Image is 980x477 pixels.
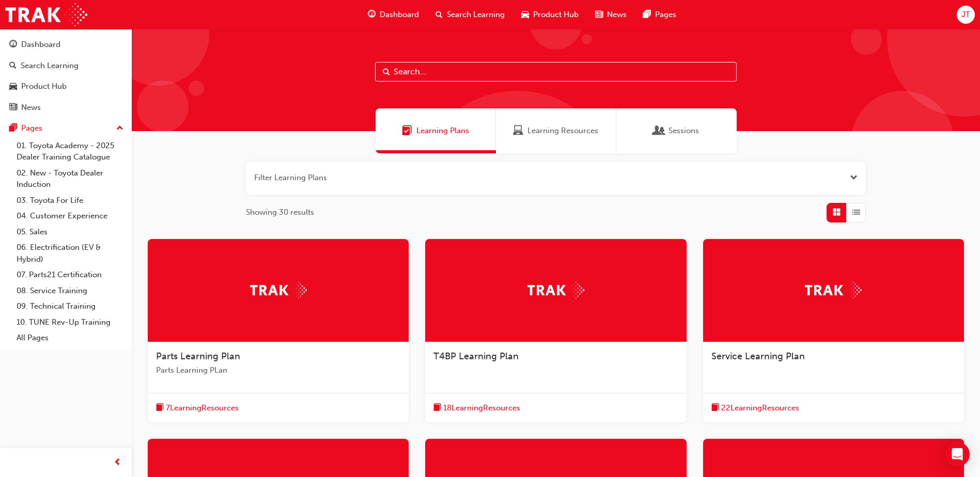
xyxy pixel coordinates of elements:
[513,125,523,137] span: Learning Resources
[655,9,676,21] span: Pages
[527,125,598,137] span: Learning Resources
[5,3,87,26] img: Trak
[533,9,579,21] span: Product Hub
[21,60,79,72] div: Search Learning
[12,224,128,240] a: 05. Sales
[435,8,443,21] span: search-icon
[496,108,616,153] a: Learning ResourcesLearning Resources
[433,351,519,362] span: T4BP Learning Plan
[850,172,858,184] button: Open the filter
[852,206,860,218] span: List
[375,62,737,82] input: Search...
[246,206,314,218] span: Showing 30 results
[166,402,239,414] span: 7 Learning Resources
[116,122,123,135] span: up-icon
[711,351,805,362] span: Service Learning Plan
[156,402,164,415] span: book-icon
[376,108,496,153] a: Learning PlansLearning Plans
[360,4,427,25] a: guage-iconDashboard
[4,119,128,138] button: Pages
[957,6,975,24] button: JT
[668,125,699,137] span: Sessions
[21,39,60,51] div: Dashboard
[380,9,419,21] span: Dashboard
[805,282,862,298] img: Trak
[9,40,17,50] span: guage-icon
[961,9,970,21] span: JT
[425,239,686,423] a: TrakT4BP Learning Planbook-icon18LearningResources
[711,402,799,415] button: book-icon22LearningResources
[527,282,584,298] img: Trak
[12,314,128,330] a: 10. TUNE Rev-Up Training
[587,4,635,25] a: news-iconNews
[12,208,128,224] a: 04. Customer Experience
[595,8,603,21] span: news-icon
[9,103,17,113] span: news-icon
[12,298,128,314] a: 09. Technical Training
[654,125,664,137] span: Sessions
[447,9,505,21] span: Search Learning
[368,8,376,21] span: guage-icon
[945,442,970,467] div: Open Intercom Messenger
[9,61,17,71] span: search-icon
[156,364,400,376] span: Parts Learning PLan
[156,402,239,415] button: book-icon7LearningResources
[703,239,964,423] a: TrakService Learning Planbook-icon22LearningResources
[433,402,520,415] button: book-icon18LearningResources
[12,267,128,283] a: 07. Parts21 Certification
[383,66,390,78] span: Search
[114,456,121,469] span: prev-icon
[607,9,627,21] span: News
[616,108,737,153] a: SessionsSessions
[721,402,799,414] span: 22 Learning Resources
[416,125,469,137] span: Learning Plans
[4,33,128,119] button: DashboardSearch LearningProduct HubNews
[4,77,128,96] a: Product Hub
[521,8,529,21] span: car-icon
[148,239,409,423] a: TrakParts Learning PlanParts Learning PLanbook-icon7LearningResources
[833,206,841,218] span: Grid
[635,4,685,25] a: pages-iconPages
[9,82,17,91] span: car-icon
[4,56,128,75] a: Search Learning
[4,98,128,117] a: News
[427,4,513,25] a: search-iconSearch Learning
[402,125,412,137] span: Learning Plans
[21,81,67,92] div: Product Hub
[643,8,651,21] span: pages-icon
[21,102,41,114] div: News
[513,4,587,25] a: car-iconProduct Hub
[12,283,128,299] a: 08. Service Training
[9,124,17,133] span: pages-icon
[250,282,307,298] img: Trak
[12,240,128,267] a: 06. Electrification (EV & Hybrid)
[12,138,128,165] a: 01. Toyota Academy - 2025 Dealer Training Catalogue
[12,193,128,209] a: 03. Toyota For Life
[443,402,520,414] span: 18 Learning Resources
[711,402,719,415] span: book-icon
[433,402,441,415] span: book-icon
[156,351,240,362] span: Parts Learning Plan
[12,330,128,346] a: All Pages
[4,35,128,54] a: Dashboard
[12,165,128,193] a: 02. New - Toyota Dealer Induction
[21,122,42,134] div: Pages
